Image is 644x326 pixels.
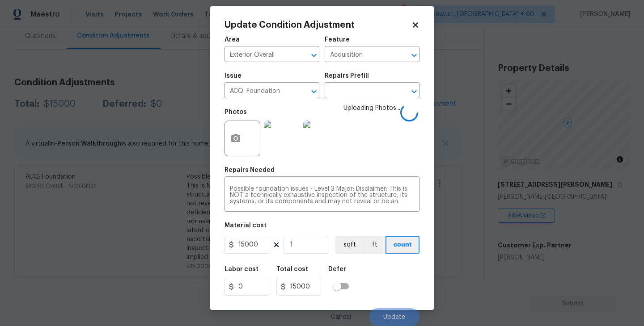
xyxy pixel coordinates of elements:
[230,186,414,205] textarea: Possible foundation issues - Level 3 Major: Disclaimer: This is NOT a technically exhaustive insp...
[386,236,419,254] button: count
[308,49,320,62] button: Open
[335,236,363,254] button: sqft
[408,49,420,62] button: Open
[225,266,258,272] h5: Labor cost
[225,73,241,79] h5: Issue
[325,37,350,43] h5: Feature
[363,236,386,254] button: ft
[308,85,320,98] button: Open
[383,314,405,321] span: Update
[276,266,308,272] h5: Total cost
[331,314,351,321] span: Cancel
[343,104,400,162] span: Uploading Photos...
[225,37,240,43] h5: Area
[225,21,411,29] h2: Update Condition Adjustment
[317,308,365,326] button: Cancel
[369,308,419,326] button: Update
[325,73,369,79] h5: Repairs Prefill
[225,167,275,173] h5: Repairs Needed
[225,109,247,115] h5: Photos
[328,266,346,272] h5: Defer
[225,222,267,229] h5: Material cost
[408,85,420,98] button: Open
